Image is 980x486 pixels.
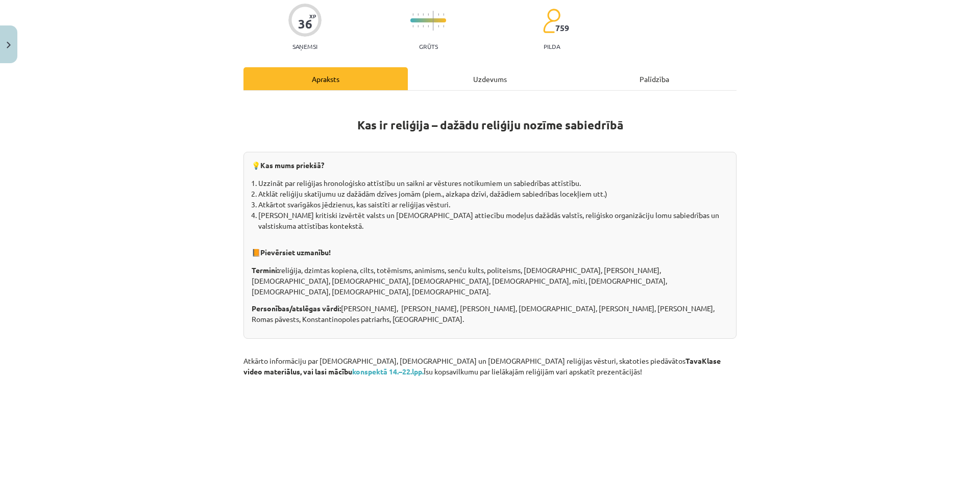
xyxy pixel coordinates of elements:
p: Grūts [419,43,438,50]
div: Uzdevums [408,67,572,90]
img: icon-short-line-57e1e144782c952c97e751825c79c345078a6d821885a25fce030b3d8c18986b.svg [428,25,429,28]
p: Atkārto informāciju par [DEMOGRAPHIC_DATA], [DEMOGRAPHIC_DATA] un [DEMOGRAPHIC_DATA] reliģijas vē... [243,356,737,377]
li: Atkārtot svarīgākos jēdzienus, kas saistīti ar reliģijas vēsturi. [258,199,728,210]
p: Saņemsi [288,43,322,50]
div: Palīdzība [572,67,737,90]
span: 759 [555,23,569,33]
p: [PERSON_NAME], [PERSON_NAME], [PERSON_NAME], [DEMOGRAPHIC_DATA], [PERSON_NAME], [PERSON_NAME], Ro... [252,303,728,325]
p: 📙 [252,247,728,259]
img: icon-short-line-57e1e144782c952c97e751825c79c345078a6d821885a25fce030b3d8c18986b.svg [443,13,444,16]
img: icon-short-line-57e1e144782c952c97e751825c79c345078a6d821885a25fce030b3d8c18986b.svg [443,25,444,28]
img: icon-close-lesson-0947bae3869378f0d4975bcd49f059093ad1ed9edebbc8119c70593378902aed.svg [7,42,11,48]
li: [PERSON_NAME] kritiski izvērtēt valsts un [DEMOGRAPHIC_DATA] attiecību modeļus dažādās valstīs, r... [258,210,728,242]
img: icon-short-line-57e1e144782c952c97e751825c79c345078a6d821885a25fce030b3d8c18986b.svg [428,13,429,16]
strong: Termini: [252,265,279,275]
img: icon-short-line-57e1e144782c952c97e751825c79c345078a6d821885a25fce030b3d8c18986b.svg [412,13,413,16]
img: icon-short-line-57e1e144782c952c97e751825c79c345078a6d821885a25fce030b3d8c18986b.svg [438,13,439,16]
b: Kas mums priekšā? [260,160,324,170]
img: icon-short-line-57e1e144782c952c97e751825c79c345078a6d821885a25fce030b3d8c18986b.svg [418,25,419,28]
li: Uzzināt par reliģijas hronoloģisko attīstību un saikni ar vēstures notikumiem un sabiedrības attī... [258,178,728,188]
strong: Personības/atslēgas vārdi: [252,304,341,313]
li: Atklāt reliģiju skatījumu uz dažādām dzīves jomām (piem., aizkapa dzīvi, dažādiem sabiedrības loc... [258,188,728,199]
img: icon-short-line-57e1e144782c952c97e751825c79c345078a6d821885a25fce030b3d8c18986b.svg [423,25,424,28]
img: icon-short-line-57e1e144782c952c97e751825c79c345078a6d821885a25fce030b3d8c18986b.svg [412,25,413,28]
p: 💡 [252,160,728,172]
a: konspektā 14.–22.lpp. [352,367,424,376]
div: 36 [298,17,312,31]
span: XP [309,13,316,19]
img: icon-long-line-d9ea69661e0d244f92f715978eff75569469978d946b2353a9bb055b3ed8787d.svg [433,11,434,31]
strong: Pievērsiet uzmanību! [260,248,331,257]
div: Apraksts [243,67,408,90]
p: reliģija, dzimtas kopiena, cilts, totēmisms, animisms, senču kults, politeisms, [DEMOGRAPHIC_DATA... [252,265,728,297]
img: students-c634bb4e5e11cddfef0936a35e636f08e4e9abd3cc4e673bd6f9a4125e45ecb1.svg [543,8,560,34]
strong: Kas ir reliģija – dažādu reliģiju nozīme sabiedrībā [357,118,623,132]
img: icon-short-line-57e1e144782c952c97e751825c79c345078a6d821885a25fce030b3d8c18986b.svg [423,13,424,16]
img: icon-short-line-57e1e144782c952c97e751825c79c345078a6d821885a25fce030b3d8c18986b.svg [418,13,419,16]
p: pilda [544,43,560,50]
img: icon-short-line-57e1e144782c952c97e751825c79c345078a6d821885a25fce030b3d8c18986b.svg [438,25,439,28]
